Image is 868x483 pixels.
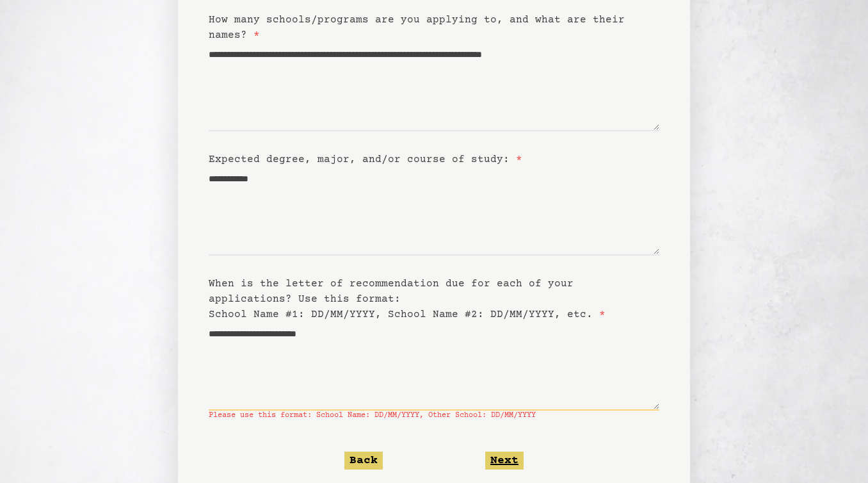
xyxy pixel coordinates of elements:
[209,14,625,41] label: How many schools/programs are you applying to, and what are their names?
[209,278,606,320] label: When is the letter of recommendation due for each of your applications? Use this format: School N...
[209,154,522,165] label: Expected degree, major, and/or course of study:
[209,411,659,421] span: Please use this format: School Name: DD/MM/YYYY, Other School: DD/MM/YYYY
[344,452,383,470] button: Back
[485,452,524,470] button: Next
